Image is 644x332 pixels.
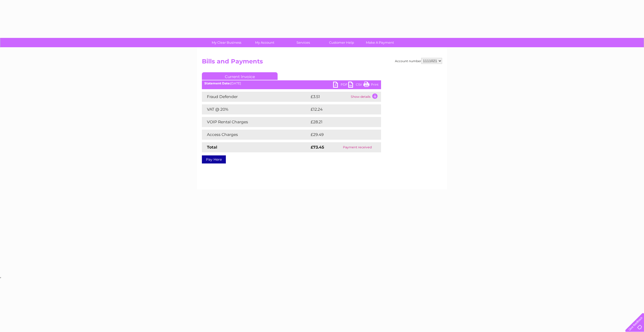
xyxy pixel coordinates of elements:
b: Statement Date: [204,81,230,85]
div: [DATE] [202,82,381,85]
a: Customer Help [321,38,362,47]
a: Print [363,82,379,89]
a: My Clear Business [206,38,247,47]
strong: Total [207,145,217,150]
td: VAT @ 20% [202,104,309,114]
strong: £73.45 [311,145,324,150]
a: Pay Here [202,155,226,163]
a: Services [282,38,324,47]
td: Payment received [334,142,381,152]
td: £28.21 [309,117,370,127]
h2: Bills and Payments [202,58,442,67]
a: Make A Payment [359,38,401,47]
a: PDF [333,82,348,89]
td: Access Charges [202,130,309,140]
a: CSV [348,82,363,89]
td: £12.24 [309,104,370,114]
a: My Account [244,38,286,47]
td: £3.51 [309,92,350,102]
td: VOIP Rental Charges [202,117,309,127]
div: Account number [395,58,442,64]
td: Fraud Defender [202,92,309,102]
a: Current Invoice [202,72,278,80]
td: £29.49 [309,130,371,140]
td: Show details [350,92,381,102]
